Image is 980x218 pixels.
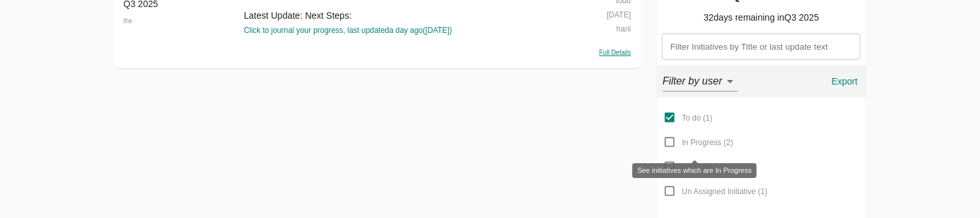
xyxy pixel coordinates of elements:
[662,75,722,86] em: Filter by user
[829,74,860,90] span: Export
[662,34,860,60] input: Filter Initiatives by Title or last update text
[823,66,865,97] button: Export
[244,25,548,36] div: Click to journal your progress, last updated a day ago ( [DATE] )
[599,49,631,56] span: Full Details
[682,163,712,172] span: Done ( 0 )
[555,21,631,35] div: harii
[682,187,767,196] span: Un Assigned Initiative ( 1 )
[662,71,737,92] div: Filter by user
[124,10,238,32] div: the
[244,9,548,22] div: Latest Update: Next Steps:
[555,6,631,21] div: [DATE]
[704,12,819,23] span: 32 days remaining in Q3 2025
[682,114,712,123] span: To do ( 1 )
[682,138,733,147] span: In Progress ( 2 )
